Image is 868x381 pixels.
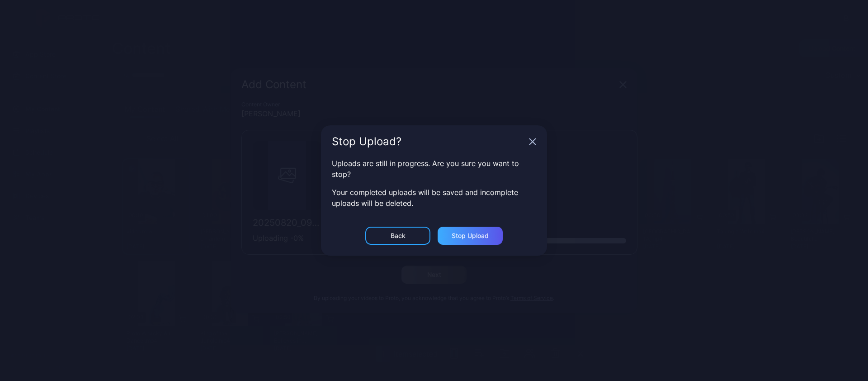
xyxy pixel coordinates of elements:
[332,187,536,209] p: Your completed uploads will be saved and incomplete uploads will be deleted.
[365,227,430,245] button: Back
[332,158,536,180] p: Uploads are still in progress. Are you sure you want to stop?
[332,136,525,147] div: Stop Upload?
[391,232,406,239] div: Back
[438,227,503,245] button: Stop Upload
[452,232,489,239] div: Stop Upload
